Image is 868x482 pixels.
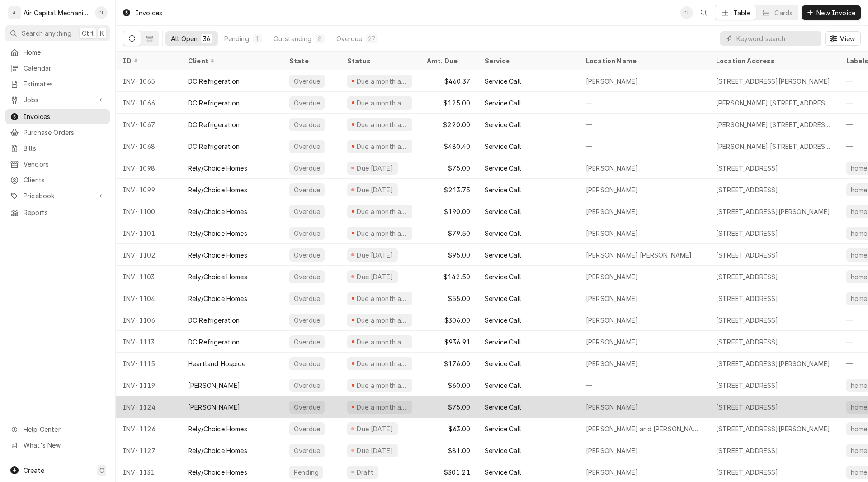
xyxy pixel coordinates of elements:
[289,56,333,66] div: State
[24,112,105,121] span: Invoices
[485,229,521,238] div: Service Call
[188,272,247,282] div: Rely/Choice Homes
[356,207,409,216] div: Due a month ago
[485,120,521,129] div: Service Call
[188,294,247,303] div: Rely/Choice Homes
[22,29,71,38] span: Search anything
[116,439,181,461] div: INV-1127
[838,34,857,43] span: View
[293,229,321,238] div: Overdue
[420,396,477,418] div: $75.00
[5,25,110,41] button: Search anythingCtrlK
[356,142,409,151] div: Due a month ago
[171,34,198,43] div: All Open
[355,468,375,477] div: Draft
[5,188,110,203] a: Go to Pricebook
[188,229,247,238] div: Rely/Choice Homes
[716,185,778,195] div: [STREET_ADDRESS]
[485,185,521,195] div: Service Call
[716,359,830,368] div: [STREET_ADDRESS][PERSON_NAME]
[586,337,638,347] div: [PERSON_NAME]
[716,142,832,151] div: [PERSON_NAME] [STREET_ADDRESS][PERSON_NAME][PERSON_NAME]
[116,396,181,418] div: INV-1124
[356,402,409,412] div: Due a month ago
[116,70,181,92] div: INV-1065
[485,207,521,216] div: Service Call
[356,294,409,303] div: Due a month ago
[188,185,247,195] div: Rely/Choice Homes
[293,424,321,434] div: Overdue
[420,331,477,353] div: $936.91
[716,381,778,390] div: [STREET_ADDRESS]
[293,76,321,86] div: Overdue
[420,135,477,157] div: $480.40
[116,418,181,439] div: INV-1126
[188,446,247,455] div: Rely/Choice Homes
[586,315,638,325] div: [PERSON_NAME]
[99,466,104,475] span: C
[586,250,692,260] div: [PERSON_NAME] [PERSON_NAME]
[586,76,638,86] div: [PERSON_NAME]
[356,120,409,129] div: Due a month ago
[188,250,247,260] div: Rely/Choice Homes
[716,294,778,303] div: [STREET_ADDRESS]
[356,381,409,390] div: Due a month ago
[586,229,638,238] div: [PERSON_NAME]
[188,76,240,86] div: DC Refrigeration
[485,76,521,86] div: Service Call
[116,287,181,309] div: INV-1104
[123,56,172,66] div: ID
[5,76,110,91] a: Estimates
[116,157,181,179] div: INV-1098
[293,337,321,347] div: Overdue
[5,141,110,156] a: Bills
[420,157,477,179] div: $75.00
[420,353,477,374] div: $176.00
[356,98,409,108] div: Due a month ago
[485,272,521,282] div: Service Call
[255,34,260,43] div: 1
[116,331,181,353] div: INV-1113
[5,61,110,76] a: Calendar
[485,337,521,347] div: Service Call
[716,250,778,260] div: [STREET_ADDRESS]
[24,159,105,169] span: Vendors
[5,438,110,453] a: Go to What's New
[116,353,181,374] div: INV-1115
[293,207,321,216] div: Overdue
[293,446,321,455] div: Overdue
[579,114,709,135] div: —
[24,8,90,18] div: Air Capital Mechanical
[716,272,778,282] div: [STREET_ADDRESS]
[24,95,92,105] span: Jobs
[420,287,477,309] div: $55.00
[368,34,376,43] div: 27
[293,250,321,260] div: Overdue
[82,29,94,38] span: Ctrl
[716,163,778,173] div: [STREET_ADDRESS]
[716,56,830,66] div: Location Address
[5,157,110,172] a: Vendors
[420,92,477,114] div: $125.00
[356,424,394,434] div: Due [DATE]
[116,266,181,287] div: INV-1103
[485,424,521,434] div: Service Call
[356,163,394,173] div: Due [DATE]
[24,208,105,217] span: Reports
[420,309,477,331] div: $306.00
[188,359,245,368] div: Heartland Hospice
[8,6,21,19] div: A
[188,402,240,412] div: [PERSON_NAME]
[293,272,321,282] div: Overdue
[420,439,477,461] div: $81.00
[586,294,638,303] div: [PERSON_NAME]
[579,92,709,114] div: —
[716,229,778,238] div: [STREET_ADDRESS]
[116,309,181,331] div: INV-1106
[24,191,92,200] span: Pricebook
[95,6,108,19] div: Charles Faure's Avatar
[356,446,394,455] div: Due [DATE]
[586,446,638,455] div: [PERSON_NAME]
[716,76,830,86] div: [STREET_ADDRESS][PERSON_NAME]
[586,272,638,282] div: [PERSON_NAME]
